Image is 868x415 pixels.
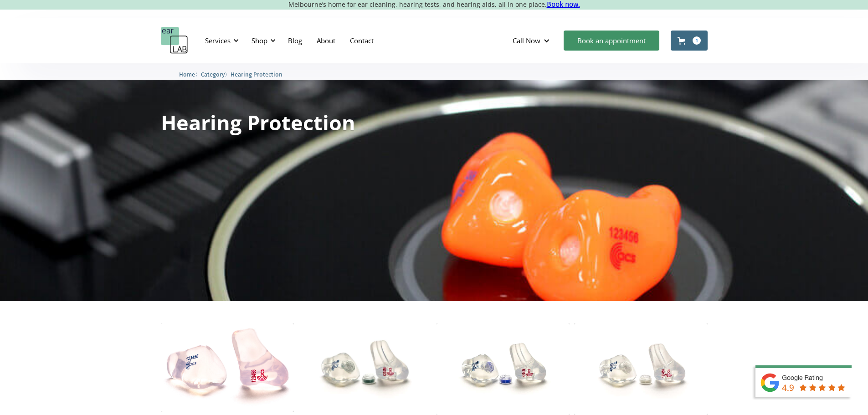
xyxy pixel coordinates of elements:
img: Total Block [161,323,294,412]
div: Services [200,27,241,54]
div: Shop [246,27,278,54]
a: Hearing Protection [231,70,282,78]
a: About [309,27,343,54]
span: Hearing Protection [231,71,282,78]
span: Category [201,71,225,78]
div: Services [205,36,231,45]
div: 1 [693,36,701,45]
li: 〉 [179,70,201,79]
div: Call Now [513,36,540,45]
a: Book an appointment [564,31,659,51]
a: home [161,27,188,54]
div: Call Now [505,27,559,54]
a: Contact [343,27,381,54]
h1: Hearing Protection [161,112,355,133]
a: Category [201,70,225,78]
div: Shop [252,36,267,45]
a: Open cart containing 1 items [671,31,708,51]
li: 〉 [201,70,231,79]
a: Home [179,70,195,78]
img: ACS Pro 17 [574,323,708,415]
img: ACS Pro 15 [437,323,570,415]
span: Home [179,71,195,78]
a: Blog [281,27,309,54]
